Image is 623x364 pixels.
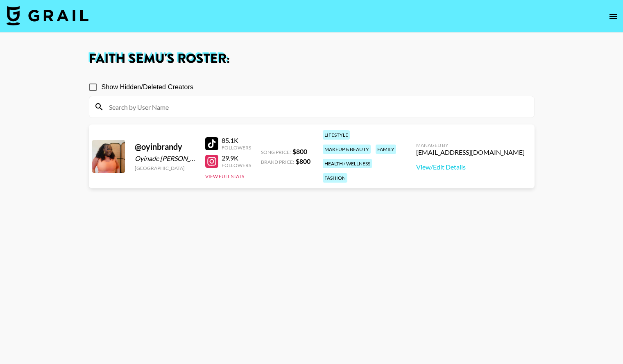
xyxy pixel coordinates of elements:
div: lifestyle [323,130,350,140]
div: health / wellness [323,159,372,168]
img: Grail Talent [7,6,88,25]
span: Show Hidden/Deleted Creators [102,82,194,92]
input: Search by User Name [104,100,529,113]
div: [EMAIL_ADDRESS][DOMAIN_NAME] [416,148,525,156]
div: 85.1K [222,136,251,145]
div: Oyinade [PERSON_NAME] [135,154,195,163]
span: Brand Price: [261,159,294,165]
div: @ oyinbrandy [135,142,195,152]
button: open drawer [605,8,621,25]
div: makeup & beauty [323,145,371,154]
div: Followers [222,162,251,168]
a: View/Edit Details [416,163,525,171]
h1: Faith Semu 's Roster: [89,52,535,66]
div: 29.9K [222,154,251,162]
span: Song Price: [261,149,291,155]
div: Managed By [416,142,525,148]
strong: $ 800 [292,147,307,155]
div: [GEOGRAPHIC_DATA] [135,165,195,171]
strong: $ 800 [296,157,310,165]
div: Followers [222,145,251,151]
div: fashion [323,173,347,183]
div: family [376,145,396,154]
button: View Full Stats [205,173,244,179]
